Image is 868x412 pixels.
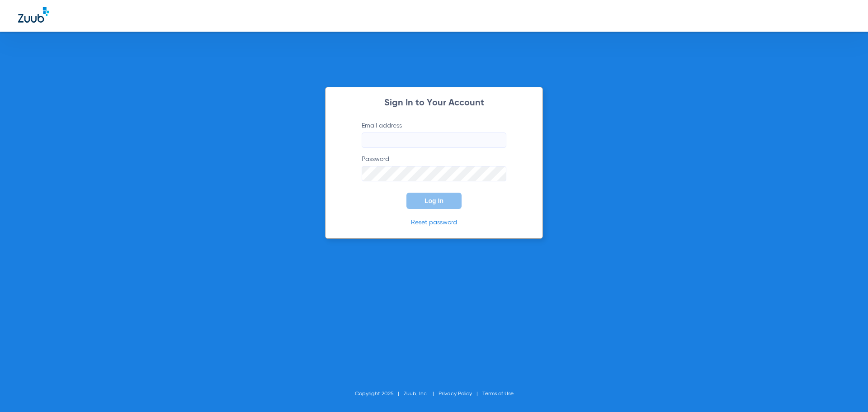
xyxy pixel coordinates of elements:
input: Password [362,166,506,181]
li: Zuub, Inc. [404,389,439,398]
label: Email address [362,121,506,148]
a: Privacy Policy [439,391,472,397]
li: Copyright 2025 [355,389,404,398]
img: Zuub Logo [18,7,49,23]
label: Password [362,155,506,181]
input: Email address [362,133,506,148]
h2: Sign In to Your Account [348,99,520,108]
span: Log In [425,197,443,204]
button: Log In [406,193,462,209]
iframe: Chat Widget [823,369,868,412]
a: Terms of Use [482,391,514,397]
a: Reset password [411,219,457,226]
